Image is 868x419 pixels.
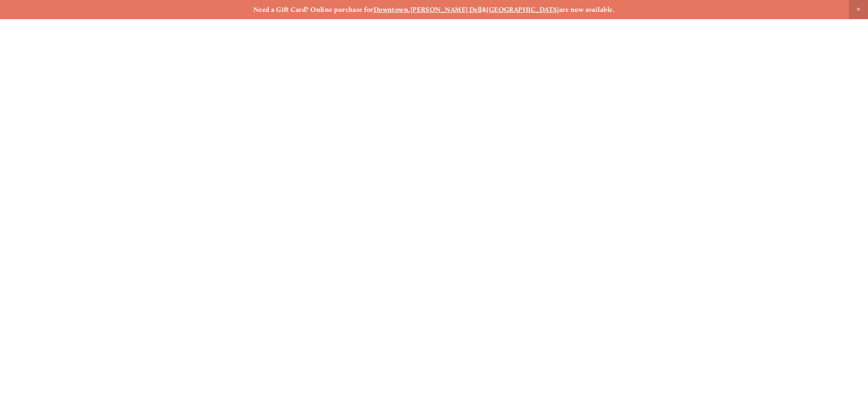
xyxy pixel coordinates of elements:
[559,5,615,14] strong: are now available.
[253,5,374,14] strong: Need a Gift Card? Online purchase for
[482,5,487,14] strong: &
[411,5,482,14] a: [PERSON_NAME] Dell
[487,5,559,14] a: [GEOGRAPHIC_DATA]
[374,5,409,14] a: Downtown
[408,5,410,14] strong: ,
